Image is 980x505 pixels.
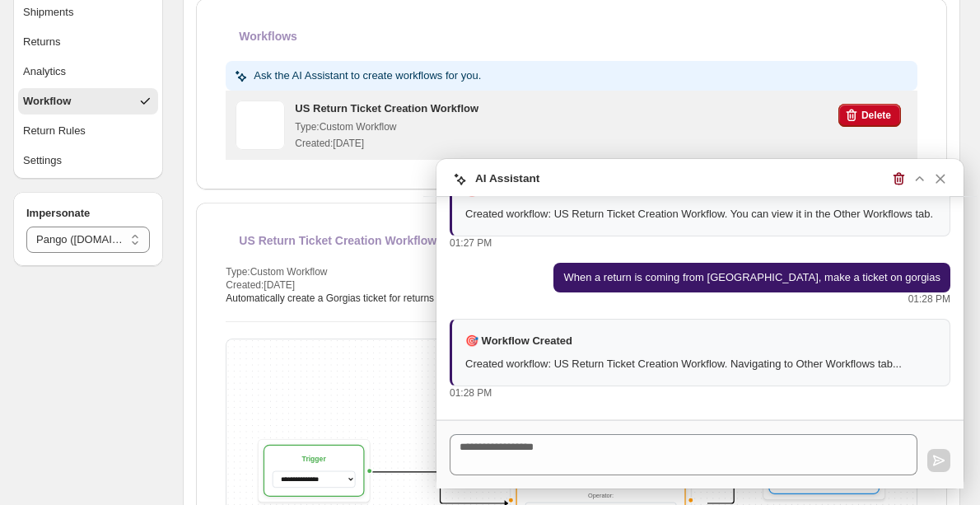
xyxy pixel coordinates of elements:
h2: Workflows [239,28,297,44]
span: Analytics [23,63,66,80]
div: Trigger [258,439,370,503]
p: Created: [DATE] [226,278,917,292]
p: Created: [DATE] [295,137,908,150]
button: Workflow [18,88,158,115]
h2: US Return Ticket Creation Workflow [239,232,436,249]
p: Ask the AI Assistant to create workflows for you. [254,68,481,84]
h3: AI Assistant [475,171,539,188]
button: Analytics [18,58,158,85]
p: 🎯 Workflow Created [465,333,572,349]
p: Created workflow: US Return Ticket Creation Workflow. Navigating to Other Workflows tab... [465,356,936,372]
p: 01:28 PM [450,386,492,400]
h4: Impersonate [26,205,150,222]
button: Settings [18,147,158,174]
div: Action [763,439,885,500]
p: Automatically create a Gorgias ticket for returns coming from the [GEOGRAPHIC_DATA] [226,292,917,305]
p: When a return is coming from [GEOGRAPHIC_DATA], make a ticket on gorgias [563,269,940,286]
button: Returns [18,29,158,55]
p: Type: Custom Workflow [226,265,917,278]
button: Delete [838,104,901,127]
span: Shipments [23,4,73,21]
span: Workflow [23,93,71,110]
span: Return Rules [23,123,86,139]
g: Edge from trigger to check_country [373,472,508,503]
p: Type: Custom Workflow [295,120,908,133]
div: Trigger [302,454,326,464]
g: Edge from check_country to create_ticket [707,470,760,503]
p: Created workflow: US Return Ticket Creation Workflow. You can view it in the Other Workflows tab. [465,206,936,222]
span: Returns [23,34,61,50]
span: Delete [861,109,891,122]
p: 01:27 PM [450,236,492,250]
p: 01:28 PM [908,292,950,306]
span: Settings [23,152,62,169]
button: Return Rules [18,118,158,144]
div: Operator: [525,490,677,500]
h3: US Return Ticket Creation Workflow [295,101,908,117]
